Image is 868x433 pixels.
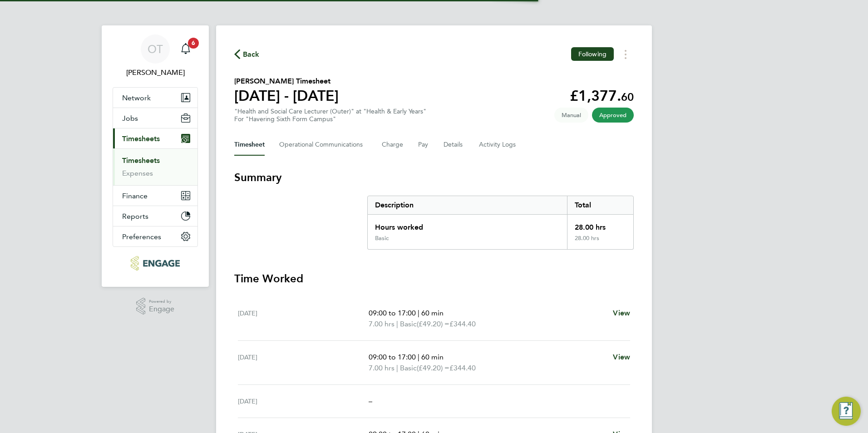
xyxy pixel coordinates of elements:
button: Finance [113,186,197,206]
span: Powered by [149,298,174,305]
div: Hours worked [368,215,567,235]
a: Powered byEngage [136,298,175,315]
span: | [418,353,419,361]
button: Timesheet [234,134,265,156]
span: £344.40 [449,364,476,372]
button: Back [234,49,260,60]
button: Timesheets Menu [617,47,634,61]
span: Basic [400,319,417,330]
div: Total [567,196,633,214]
h1: [DATE] - [DATE] [234,87,339,105]
nav: Main navigation [102,25,209,287]
h3: Summary [234,170,634,185]
span: Jobs [122,114,138,123]
button: Activity Logs [479,134,517,156]
span: Back [243,49,260,60]
span: Reports [122,212,148,221]
button: Following [571,47,614,61]
a: 6 [177,34,195,64]
span: Preferences [122,232,161,241]
span: 60 min [421,309,444,317]
span: £344.40 [449,320,476,328]
div: 28.00 hrs [567,235,633,249]
div: Basic [375,235,389,242]
span: 7.00 hrs [369,320,395,328]
div: [DATE] [238,308,369,330]
span: Timesheets [122,134,160,143]
button: Network [113,88,197,108]
span: This timesheet was manually created. [554,108,588,123]
span: View [613,353,630,361]
span: This timesheet has been approved. [592,108,634,123]
h2: [PERSON_NAME] Timesheet [234,76,339,87]
div: Summary [367,196,634,250]
button: Pay [418,134,429,156]
span: Engage [149,305,174,313]
div: 28.00 hrs [567,215,633,235]
span: (£49.20) = [417,364,449,372]
div: [DATE] [238,396,369,407]
span: | [418,309,419,317]
a: Go to home page [113,256,198,271]
span: Basic [400,363,417,374]
a: OT[PERSON_NAME] [113,34,198,78]
button: Timesheets [113,128,197,148]
span: 09:00 to 17:00 [369,353,416,361]
span: 60 [621,90,634,103]
div: Description [368,196,567,214]
button: Preferences [113,226,197,246]
button: Charge [382,134,404,156]
div: [DATE] [238,352,369,374]
h3: Time Worked [234,271,634,286]
span: – [369,397,372,405]
span: Finance [122,192,148,200]
a: View [613,308,630,319]
span: OT [148,43,163,55]
app-decimal: £1,377. [570,87,634,104]
button: Details [444,134,464,156]
span: Network [122,93,151,102]
span: 6 [188,38,199,49]
button: Operational Communications [279,134,367,156]
span: Following [578,50,607,58]
button: Engage Resource Center [832,397,861,426]
span: Olivia Triassi [113,67,198,78]
a: Timesheets [122,156,160,165]
div: Timesheets [113,148,197,185]
span: 7.00 hrs [369,364,395,372]
button: Reports [113,206,197,226]
span: 60 min [421,353,444,361]
a: Expenses [122,169,153,177]
div: "Health and Social Care Lecturer (Outer)" at "Health & Early Years" [234,108,426,123]
span: View [613,309,630,317]
a: View [613,352,630,363]
img: huntereducation-logo-retina.png [131,256,179,271]
span: | [396,320,398,328]
span: | [396,364,398,372]
span: (£49.20) = [417,320,449,328]
span: 09:00 to 17:00 [369,309,416,317]
div: For "Havering Sixth Form Campus" [234,115,426,123]
button: Jobs [113,108,197,128]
